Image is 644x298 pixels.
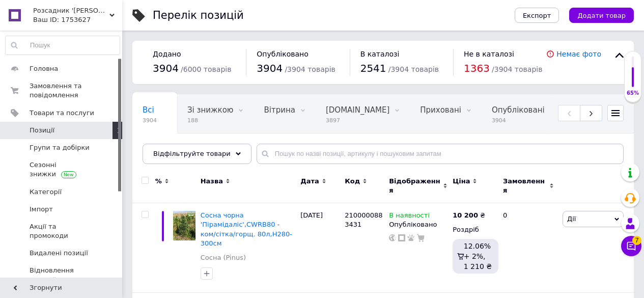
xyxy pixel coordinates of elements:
[30,109,94,118] span: Товари та послуги
[30,266,94,284] span: Відновлення позицій
[201,253,246,262] a: Сосна (Pinus)
[625,90,641,97] div: 65%
[153,150,231,157] span: Відфільтруйте товари
[453,177,470,186] span: Ціна
[492,65,542,73] span: / 3904 товарів
[326,105,389,115] span: [DOMAIN_NAME]
[264,105,295,115] span: Вітрина
[523,12,551,19] span: Експорт
[30,205,53,214] span: Імпорт
[201,177,223,186] span: Назва
[201,211,292,247] a: Сосна чорна 'Пірамідаліс',CWRB80 - ком/сітка/горщ. 80л,H280-300см
[298,203,342,293] div: [DATE]
[453,225,494,234] div: Роздріб
[33,15,122,24] div: Ваш ID: 1753627
[515,8,559,23] button: Експорт
[187,117,233,124] span: 188
[30,249,88,258] span: Видалені позиції
[30,222,94,240] span: Акції та промокоди
[567,215,576,223] span: Дії
[503,177,547,195] span: Замовлення
[389,177,440,195] span: Відображення
[30,143,90,152] span: Групи та добірки
[389,220,447,229] div: Опубліковано
[30,82,94,100] span: Замовлення та повідомлення
[173,211,195,240] img: Сосна черная 'Пирамидалис',CWRB80 - ком/сетка/горщ. 80л,H280-300см
[30,187,62,197] span: Категорії
[492,117,545,124] span: 3904
[464,242,491,260] span: 12.06% + 2%,
[257,144,624,164] input: Пошук по назві позиції, артикулу і пошуковим запитам
[187,105,233,115] span: Зі знижкою
[326,117,389,124] span: 3897
[464,50,514,58] span: Не в каталозі
[420,105,461,115] span: Приховані
[155,177,162,186] span: %
[143,144,251,153] span: Опубликованные, Немає ...
[143,105,154,115] span: Всі
[181,65,231,73] span: / 6000 товарів
[389,211,430,222] span: В наявності
[388,65,439,73] span: / 3904 товарів
[285,65,335,73] span: / 3904 товарів
[300,177,319,186] span: Дата
[569,8,634,23] button: Додати товар
[360,50,400,58] span: В каталозі
[492,105,545,115] span: Опубліковані
[577,12,626,19] span: Додати товар
[453,211,478,219] b: 10 200
[153,62,179,74] span: 3904
[360,62,386,74] span: 2541
[6,36,120,55] input: Пошук
[464,262,492,270] span: 1 210 ₴
[497,203,560,293] div: 0
[30,126,54,135] span: Позиції
[30,160,94,179] span: Сезонні знижки
[453,211,485,220] div: ₴
[464,62,490,74] span: 1363
[257,50,309,58] span: Опубліковано
[132,133,272,172] div: Опубликованные, Немає в наявності
[632,236,641,245] span: 7
[30,64,58,73] span: Головна
[621,236,641,256] button: Чат з покупцем7
[556,50,601,58] a: Немає фото
[153,10,244,21] div: Перелік позицій
[153,50,181,58] span: Додано
[33,6,109,15] span: Розсадник 'Зелені Янголи'. Рослини з душею.
[143,117,157,124] span: 3904
[257,62,283,74] span: 3904
[345,177,360,186] span: Код
[345,211,382,228] span: 2100000883431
